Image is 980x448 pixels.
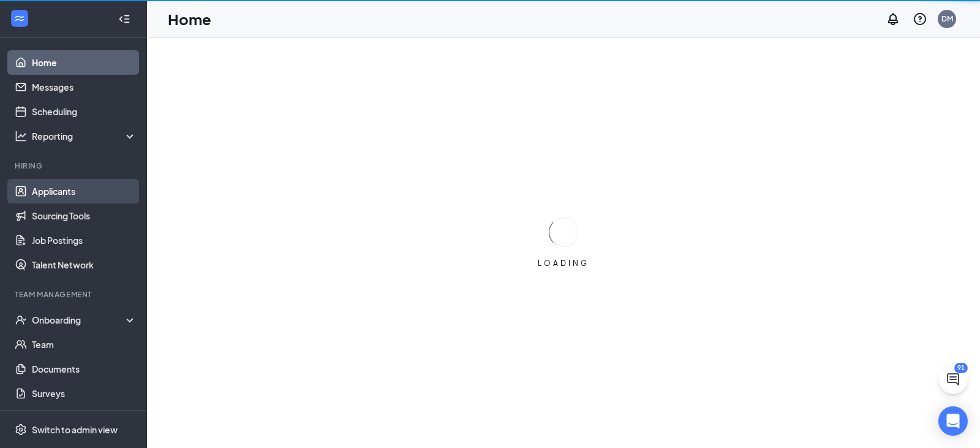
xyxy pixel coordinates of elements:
a: Scheduling [32,99,137,124]
a: Documents [32,357,137,381]
div: Team Management [15,289,134,300]
svg: QuestionInfo [913,12,927,26]
h1: Home [168,9,211,29]
a: Sourcing Tools [32,203,137,228]
div: Reporting [32,130,137,142]
svg: UserCheck [15,314,27,326]
svg: Notifications [886,12,900,26]
a: Job Postings [32,228,137,252]
svg: WorkstreamLogo [13,12,26,25]
svg: Collapse [118,13,130,25]
a: Surveys [32,381,137,406]
a: Messages [32,75,137,99]
svg: ChatActive [946,372,960,387]
button: ChatActive [938,365,968,394]
svg: Settings [15,423,27,436]
a: Home [32,50,137,75]
div: Switch to admin view [32,423,118,436]
div: Open Intercom Messenger [938,406,968,436]
div: 91 [954,363,968,373]
a: Applicants [32,179,137,203]
div: DM [941,13,953,24]
div: Onboarding [32,314,126,326]
a: Talent Network [32,252,137,277]
div: Hiring [15,161,134,171]
div: LOADING [533,258,594,268]
a: Team [32,332,137,357]
svg: Analysis [15,130,27,142]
